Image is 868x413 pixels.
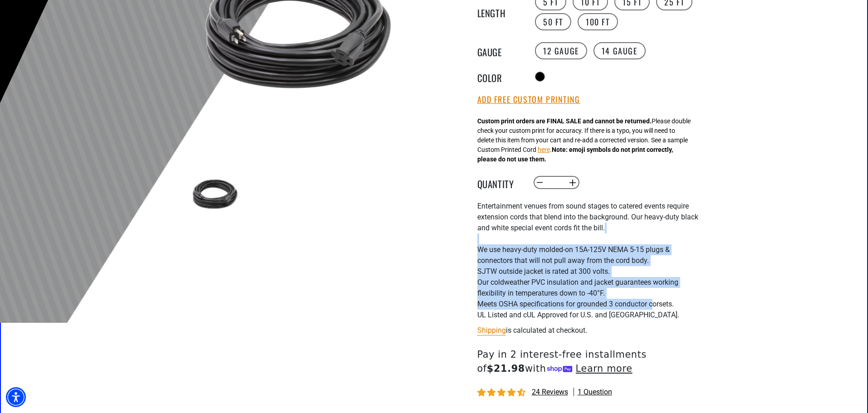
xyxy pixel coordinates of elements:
li: Meets OSHA specifications for grounded 3 conductor corsets. [477,299,700,310]
label: 50 FT [535,13,571,30]
div: is calculated at checkout. [477,324,700,336]
label: 12 Gauge [535,42,587,59]
a: Shipping [477,326,506,335]
li: Our coldweather PVC insulation and jacket guarantees working flexibility in temperatures down to ... [477,277,700,299]
strong: Note: emoji symbols do not print correctly, please do not use them. [477,146,673,163]
legend: Length [477,6,523,18]
span: 4.71 stars [477,389,527,397]
button: Add Free Custom Printing [477,95,580,105]
legend: Gauge [477,45,523,57]
label: 14 Gauge [593,42,646,59]
div: Please double check your custom print for accuracy. If there is a typo, you will need to delete t... [477,117,691,164]
span: 24 reviews [532,388,568,396]
img: black [189,168,241,220]
label: Quantity [477,177,523,189]
legend: Color [477,71,523,83]
button: here [538,145,550,155]
span: 1 question [578,387,612,397]
li: SJTW outside jacket is rated at 300 volts. [477,266,700,277]
li: We use heavy-duty molded-on 15A-125V NEMA 5-15 plugs & connectors that will not pull away from th... [477,244,700,266]
label: 100 FT [578,13,618,30]
li: UL Listed and cUL Approved for U.S. and [GEOGRAPHIC_DATA]. [477,310,700,321]
div: Entertainment venues from sound stages to catered events require extension cords that blend into ... [477,201,700,321]
div: Accessibility Menu [6,387,26,407]
strong: Custom print orders are FINAL SALE and cannot be returned. [477,117,652,125]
